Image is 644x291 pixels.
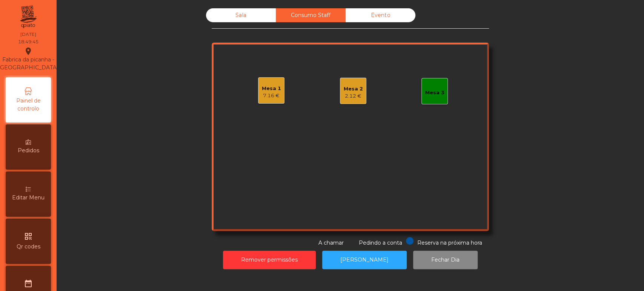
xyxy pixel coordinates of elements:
[24,47,33,56] i: location_on
[318,239,344,246] span: A chamar
[8,97,49,113] span: Painel de controlo
[18,38,38,45] div: 18:49:45
[344,92,363,100] div: 2.12 €
[20,31,36,38] div: [DATE]
[346,8,415,22] div: Evento
[12,194,45,202] span: Editar Menu
[322,251,407,269] button: [PERSON_NAME]
[24,232,33,241] i: qr_code
[18,147,39,155] span: Pedidos
[223,251,316,269] button: Remover permissões
[344,85,363,93] div: Mesa 2
[262,92,281,100] div: 7.16 €
[359,239,402,246] span: Pedindo a conta
[19,4,37,30] img: qpiato
[417,239,482,246] span: Reserva na próxima hora
[206,8,276,22] div: Sala
[262,85,281,92] div: Mesa 1
[276,8,346,22] div: Consumo Staff
[425,89,444,96] div: Mesa 3
[413,251,478,269] button: Fechar Dia
[17,243,40,251] span: Qr codes
[24,279,33,288] i: date_range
